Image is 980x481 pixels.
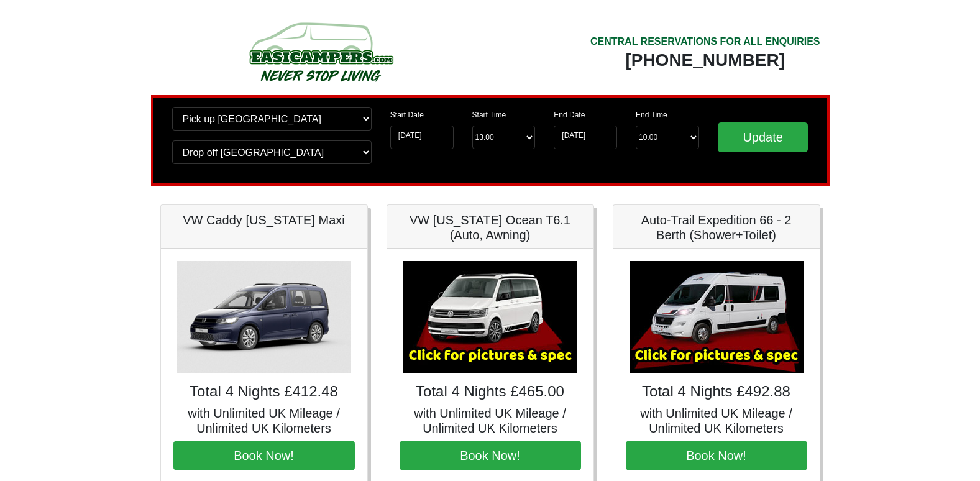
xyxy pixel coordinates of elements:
h5: with Unlimited UK Mileage / Unlimited UK Kilometers [173,406,355,436]
h5: with Unlimited UK Mileage / Unlimited UK Kilometers [626,406,807,436]
img: VW Caddy California Maxi [177,261,351,373]
h5: Auto-Trail Expedition 66 - 2 Berth (Shower+Toilet) [626,213,807,242]
img: Auto-Trail Expedition 66 - 2 Berth (Shower+Toilet) [630,261,804,373]
img: campers-checkout-logo.png [203,17,439,86]
h4: Total 4 Nights £412.48 [173,383,355,401]
img: VW California Ocean T6.1 (Auto, Awning) [403,261,577,373]
label: Start Date [390,109,424,121]
button: Book Now! [173,441,355,470]
button: Book Now! [400,441,581,470]
label: End Date [554,109,585,121]
input: Return Date [554,126,617,149]
div: CENTRAL RESERVATIONS FOR ALL ENQUIRIES [590,34,820,49]
div: [PHONE_NUMBER] [590,49,820,71]
input: Start Date [390,126,454,149]
h4: Total 4 Nights £492.88 [626,383,807,401]
label: End Time [636,109,667,121]
input: Update [718,122,808,152]
button: Book Now! [626,441,807,470]
h5: VW Caddy [US_STATE] Maxi [173,213,355,227]
h4: Total 4 Nights £465.00 [400,383,581,401]
label: Start Time [472,109,506,121]
h5: with Unlimited UK Mileage / Unlimited UK Kilometers [400,406,581,436]
h5: VW [US_STATE] Ocean T6.1 (Auto, Awning) [400,213,581,242]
